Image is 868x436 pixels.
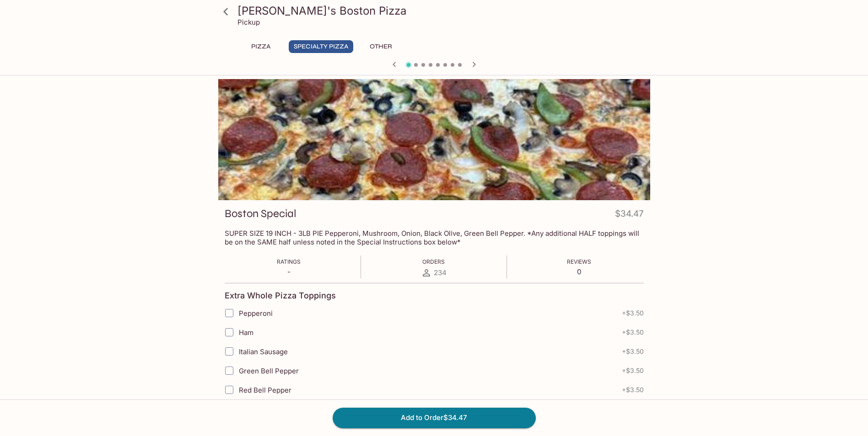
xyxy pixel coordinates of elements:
span: Ratings [277,258,301,265]
span: 234 [434,268,447,277]
span: Orders [422,258,445,265]
button: Pizza [240,40,281,53]
div: Boston Special [218,79,650,200]
span: + $3.50 [622,386,644,393]
p: 0 [567,267,591,276]
span: Green Bell Pepper [239,367,299,375]
span: + $3.50 [622,367,644,374]
h4: $34.47 [615,207,644,224]
span: Pepperoni [239,309,273,318]
span: Ham [239,328,253,337]
span: Red Bell Pepper [239,386,291,394]
button: Other [361,40,402,53]
h4: Extra Whole Pizza Toppings [225,291,336,301]
button: Specialty Pizza [289,40,353,53]
span: Italian Sausage [239,347,288,356]
p: - [277,267,301,276]
p: SUPER SIZE 19 INCH - 3LB PIE Pepperoni, Mushroom, Onion, Black Olive, Green Bell Pepper. *Any add... [225,229,644,246]
button: Add to Order$34.47 [333,408,536,428]
span: + $3.50 [622,348,644,355]
h3: Boston Special [225,207,297,221]
p: Pickup [237,18,260,27]
span: + $3.50 [622,309,644,317]
h3: [PERSON_NAME]'s Boston Pizza [237,4,647,18]
span: + $3.50 [622,329,644,336]
span: Reviews [567,258,591,265]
